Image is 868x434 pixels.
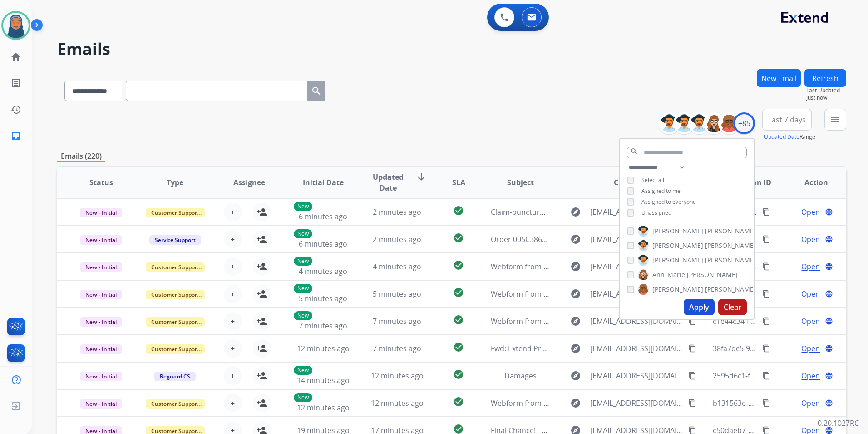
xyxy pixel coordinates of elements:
[224,203,242,221] button: +
[233,177,265,188] span: Assignee
[371,371,424,381] span: 12 minutes ago
[373,343,421,353] span: 7 minutes ago
[452,177,465,188] span: SLA
[146,317,205,327] span: Customer Support
[224,257,242,276] button: +
[688,344,696,353] mat-icon: content_copy
[801,398,820,409] span: Open
[80,344,122,354] span: New - Initial
[652,256,703,265] span: [PERSON_NAME]
[705,256,756,265] span: [PERSON_NAME]
[256,370,267,381] mat-icon: person_add
[762,262,770,271] mat-icon: content_copy
[373,289,421,299] span: 5 minutes ago
[762,344,770,353] mat-icon: content_copy
[801,288,820,299] span: Open
[256,261,267,272] mat-icon: person_add
[590,316,683,327] span: [EMAIL_ADDRESS][DOMAIN_NAME]
[630,147,638,156] mat-icon: search
[224,230,242,248] button: +
[57,40,846,58] h2: Emails
[713,343,850,353] span: 38fa7dc5-992b-4332-89a0-29bcdb4b5c0f
[491,289,696,299] span: Webform from [EMAIL_ADDRESS][DOMAIN_NAME] on [DATE]
[713,316,848,326] span: c1e44c34-f8c4-46e5-a682-9f5db9907805
[80,317,122,327] span: New - Initial
[416,172,427,182] mat-icon: arrow_downward
[146,208,205,217] span: Customer Support
[688,317,696,325] mat-icon: content_copy
[570,370,581,381] mat-icon: explore
[768,118,806,121] span: Last 7 days
[801,316,820,327] span: Open
[801,343,820,354] span: Open
[89,177,113,188] span: Status
[256,398,267,409] mat-icon: person_add
[311,86,322,96] mat-icon: search
[299,239,347,249] span: 6 minutes ago
[373,262,421,272] span: 4 minutes ago
[224,312,242,330] button: +
[80,235,122,245] span: New - Initial
[231,343,235,354] span: +
[590,288,683,299] span: [EMAIL_ADDRESS][DOMAIN_NAME]
[3,13,29,38] img: avatar
[762,290,770,298] mat-icon: content_copy
[806,87,846,94] span: Last Updated:
[825,290,833,298] mat-icon: language
[570,261,581,272] mat-icon: explore
[762,399,770,407] mat-icon: content_copy
[294,229,312,238] p: New
[294,202,312,211] p: New
[652,270,685,279] span: Ann_Marie
[806,94,846,101] span: Just now
[491,316,696,326] span: Webform from [EMAIL_ADDRESS][DOMAIN_NAME] on [DATE]
[688,399,696,407] mat-icon: content_copy
[231,316,235,327] span: +
[297,343,350,353] span: 12 minutes ago
[614,177,649,188] span: Customer
[299,212,347,222] span: 6 minutes ago
[491,262,696,272] span: Webform from [EMAIL_ADDRESS][DOMAIN_NAME] on [DATE]
[762,208,770,216] mat-icon: content_copy
[801,207,820,217] span: Open
[256,343,267,354] mat-icon: person_add
[504,371,537,381] span: Damages
[453,369,464,380] mat-icon: check_circle
[146,290,205,299] span: Customer Support
[231,370,235,381] span: +
[772,167,846,198] th: Action
[641,187,681,195] span: Assigned to me
[825,262,833,271] mat-icon: language
[154,372,196,381] span: Reguard CS
[224,394,242,412] button: +
[224,339,242,358] button: +
[294,257,312,266] p: New
[825,235,833,243] mat-icon: language
[373,316,421,326] span: 7 minutes ago
[825,399,833,407] mat-icon: language
[231,234,235,245] span: +
[146,262,205,272] span: Customer Support
[570,207,581,217] mat-icon: explore
[762,317,770,325] mat-icon: content_copy
[146,344,205,354] span: Customer Support
[570,398,581,409] mat-icon: explore
[491,343,646,353] span: Fwd: Extend Product Protection Confirmation
[57,151,105,162] p: Emails (220)
[80,399,122,409] span: New - Initial
[641,198,696,206] span: Assigned to everyone
[688,372,696,380] mat-icon: content_copy
[825,372,833,380] mat-icon: language
[167,177,183,188] span: Type
[373,207,421,217] span: 2 minutes ago
[801,234,820,245] span: Open
[570,288,581,299] mat-icon: explore
[590,207,683,217] span: [EMAIL_ADDRESS][DOMAIN_NAME]
[764,133,815,141] span: Range
[507,177,534,188] span: Subject
[294,311,312,320] p: New
[825,208,833,216] mat-icon: language
[231,398,235,409] span: +
[297,403,350,413] span: 12 minutes ago
[687,270,738,279] span: [PERSON_NAME]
